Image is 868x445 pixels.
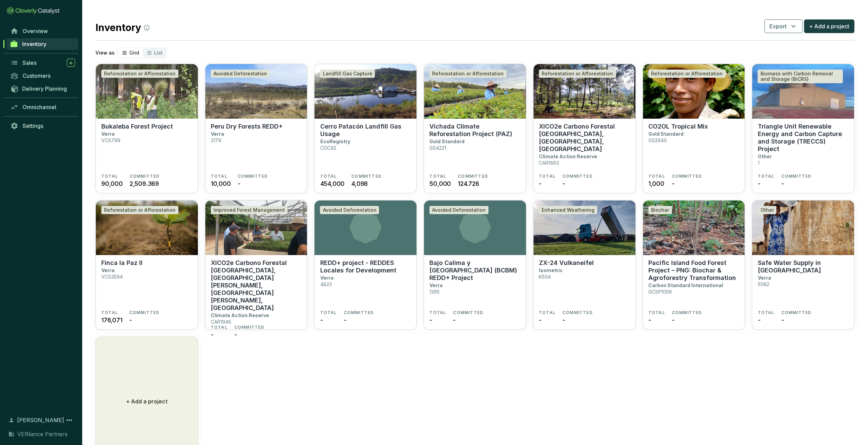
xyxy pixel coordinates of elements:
[781,310,811,315] span: COMMITTED
[96,64,198,119] img: Bukaleba Forest Project
[429,145,446,151] p: GS4221
[95,20,149,35] h2: Inventory
[7,120,78,132] a: Settings
[211,330,214,339] span: -
[672,310,702,315] span: COMMITTED
[757,174,774,179] span: TOTAL
[320,310,337,315] span: TOTAL
[757,123,849,153] p: Triangle Unit Renewable Energy and Carbon Capture and Storage (TRECCS) Project
[643,64,745,193] a: CO2OL Tropical MixReforestation or AfforestationCO2OL Tropical MixGold StandardGS2940TOTAL1,000CO...
[130,179,159,188] span: 2,509.369
[7,57,78,69] a: Sales
[458,179,479,188] span: 124.726
[129,50,139,56] span: Grid
[648,174,665,179] span: TOTAL
[238,179,240,188] span: -
[211,206,288,214] div: Improved Forest Management
[351,179,368,188] span: 4,098
[211,325,227,330] span: TOTAL
[648,282,723,288] p: Carbon Standard International
[429,123,520,138] p: Vichada Climate Reforestation Project (PAZ)
[757,153,771,159] p: Other
[211,179,231,188] span: 10,000
[539,259,594,267] p: ZX-24 Vulkaneifel
[7,70,78,81] a: Customers
[23,122,43,129] span: Settings
[320,174,337,179] span: TOTAL
[648,137,667,143] p: GS2940
[643,64,745,119] img: CO2OL Tropical Mix
[96,201,198,255] img: Finca la Paz II
[429,289,440,295] p: 1395
[562,310,593,315] span: COMMITTED
[539,315,542,325] span: -
[23,104,56,110] span: Omnichannel
[234,325,265,330] span: COMMITTED
[320,275,333,281] p: Verra
[424,64,526,193] a: Vichada Climate Reforestation Project (PAZ)Reforestation or AfforestationVichada Climate Reforest...
[320,281,332,287] p: 4823
[101,206,178,214] div: Reforestation or Afforestation
[453,310,483,315] span: COMMITTED
[211,131,224,137] p: Verra
[211,259,302,312] p: XICO2e Carbono Forestal [GEOGRAPHIC_DATA], [GEOGRAPHIC_DATA][PERSON_NAME], [GEOGRAPHIC_DATA][PERS...
[320,179,344,188] span: 454,000
[429,282,443,288] p: Verra
[539,274,551,280] p: K5SA
[22,85,67,92] span: Delivery Planning
[95,49,115,56] p: View as
[429,179,451,188] span: 50,000
[211,123,283,130] p: Peru Dry Forests REDD+
[539,310,556,315] span: TOTAL
[101,174,118,179] span: TOTAL
[101,131,115,137] p: Verra
[533,200,636,330] a: ZX-24 VulkaneifelEnhanced WeatheringZX-24 VulkaneifelIsometricK5SATOTAL-COMMITTED-
[314,64,416,119] img: Cerro Patacón Landfill Gas Usage
[101,123,173,130] p: Bukaleba Forest Project
[781,179,784,188] span: -
[429,70,506,78] div: Reforestation or Afforestation
[424,64,526,119] img: Vichada Climate Reforestation Project (PAZ)
[22,41,46,47] span: Inventory
[320,315,323,325] span: -
[429,310,446,315] span: TOTAL
[424,200,526,330] a: Avoided DeforestationBajo Calima y [GEOGRAPHIC_DATA] (BCBM) REDD+ ProjectVerra1395TOTAL-COMMITTED-
[101,310,118,315] span: TOTAL
[429,174,446,179] span: TOTAL
[211,137,221,143] p: 3179
[539,153,597,159] p: Climate Action Reserve
[757,259,849,274] p: Safe Water Supply in [GEOGRAPHIC_DATA]
[533,201,635,255] img: ZX-24 Vulkaneifel
[539,123,630,153] p: XICO2e Carbono Forestal [GEOGRAPHIC_DATA], [GEOGRAPHIC_DATA], [GEOGRAPHIC_DATA]
[320,138,350,144] p: EcoRegistry
[7,101,78,113] a: Omnichannel
[752,64,854,193] a: Triangle Unit Renewable Energy and Carbon Capture and Storage (TRECCS) ProjectBiomass with Carbon...
[6,38,78,50] a: Inventory
[648,206,672,214] div: Biochar
[17,430,68,438] span: VERliance Partners
[130,174,160,179] span: COMMITTED
[757,70,843,83] div: Biomass with Carbon Removal and Storage (BiCRS)
[101,315,122,325] span: 176,071
[429,206,488,214] div: Avoided Deforestation
[429,138,465,144] p: Gold Standard
[126,397,167,405] p: + Add a project
[320,70,375,78] div: Landfill Gas Capture
[757,310,774,315] span: TOTAL
[320,259,411,274] p: REDD+ project - REDDES Locales for Development
[539,174,556,179] span: TOTAL
[809,22,849,30] span: + Add a project
[648,310,665,315] span: TOTAL
[539,70,616,78] div: Reforestation or Afforestation
[539,267,563,273] p: Isometric
[211,70,270,78] div: Avoided Deforestation
[757,179,760,188] span: -
[752,64,854,119] img: Triangle Unit Renewable Energy and Carbon Capture and Storage (TRECCS) Project
[101,259,143,267] p: Finca la Paz II
[648,179,664,188] span: 1,000
[804,19,854,33] button: + Add a project
[95,200,198,330] a: Finca la Paz IIReforestation or AfforestationFinca la Paz IIVerraVCS3594TOTAL176,071COMMITTED-
[643,201,745,255] img: Pacific Island Food Forest Project – PNG: Biochar & Agroforestry Transformation
[458,174,488,179] span: COMMITTED
[205,64,307,119] img: Peru Dry Forests REDD+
